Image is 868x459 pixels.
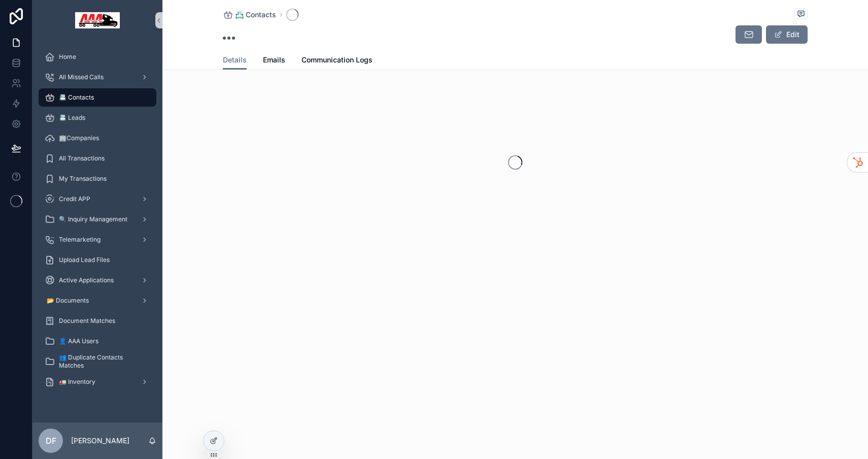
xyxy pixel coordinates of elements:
[39,109,156,127] a: 📇 Leads
[39,149,156,168] a: All Transactions
[59,353,146,370] span: 👥 Duplicate Contacts Matches
[59,378,95,386] span: 🚛 Inventory
[59,195,90,203] span: Credit APP
[223,10,276,20] a: 📇 Contacts
[59,215,127,223] span: 🔍 Inquiry Management
[59,236,101,244] span: Telemarketing
[59,317,115,325] span: Document Matches
[766,25,808,44] button: Edit
[59,256,110,264] span: Upload Lead Files
[263,55,285,65] span: Emails
[75,12,120,28] img: App logo
[39,373,156,391] a: 🚛 Inventory
[39,48,156,66] a: Home
[39,271,156,289] a: Active Applications
[235,10,276,20] span: 📇 Contacts
[32,41,162,404] div: scrollable content
[39,312,156,330] a: Document Matches
[302,51,373,71] a: Communication Logs
[59,276,114,284] span: Active Applications
[59,134,99,142] span: 🏢Companies
[39,129,156,147] a: 🏢Companies
[59,337,98,345] span: 👤 AAA Users
[263,51,285,71] a: Emails
[39,170,156,188] a: My Transactions
[47,297,89,305] span: 📂 Documents
[223,51,247,70] a: Details
[302,55,373,65] span: Communication Logs
[39,332,156,350] a: 👤 AAA Users
[223,55,247,65] span: Details
[59,73,104,81] span: All Missed Calls
[59,175,107,183] span: My Transactions
[39,352,156,371] a: 👥 Duplicate Contacts Matches
[71,436,129,446] p: [PERSON_NAME]
[39,68,156,86] a: All Missed Calls
[59,93,94,102] span: 📇 Contacts
[59,154,105,162] span: All Transactions
[59,114,85,122] span: 📇 Leads
[39,190,156,208] a: Credit APP
[46,435,56,447] span: DF
[39,210,156,228] a: 🔍 Inquiry Management
[39,231,156,249] a: Telemarketing
[59,53,76,61] span: Home
[39,88,156,107] a: 📇 Contacts
[39,251,156,269] a: Upload Lead Files
[39,291,156,310] a: 📂 Documents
